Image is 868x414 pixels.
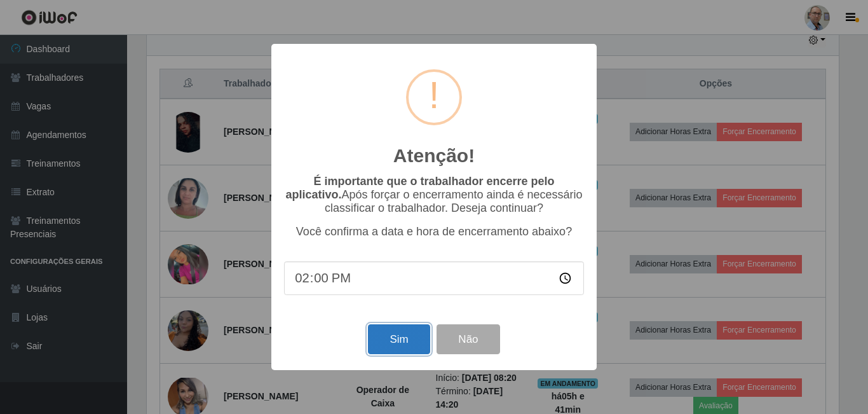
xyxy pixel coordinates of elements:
p: Você confirma a data e hora de encerramento abaixo? [284,225,584,238]
b: É importante que o trabalhador encerre pelo aplicativo. [285,175,554,201]
button: Não [437,324,499,354]
h2: Atenção! [393,144,475,167]
p: Após forçar o encerramento ainda é necessário classificar o trabalhador. Deseja continuar? [284,175,584,215]
button: Sim [368,324,430,354]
